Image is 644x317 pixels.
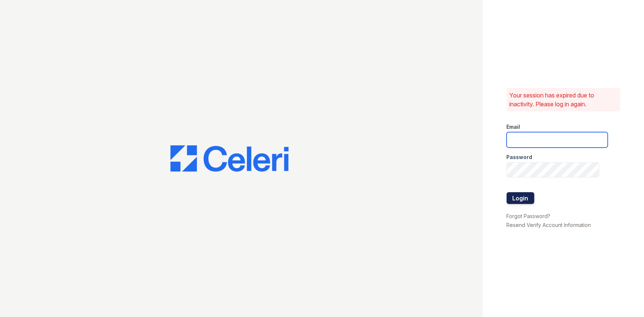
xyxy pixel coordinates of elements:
[507,213,551,219] a: Forgot Password?
[507,192,534,204] button: Login
[171,145,289,172] img: CE_Logo_Blue-a8612792a0a2168367f1c8372b55b34899dd931a85d93a1a3d3e32e68fde9ad4.png
[507,123,520,131] label: Email
[510,91,617,108] p: Your session has expired due to inactivity. Please log in again.
[507,222,591,228] a: Resend Verify Account Information
[507,154,533,161] label: Password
